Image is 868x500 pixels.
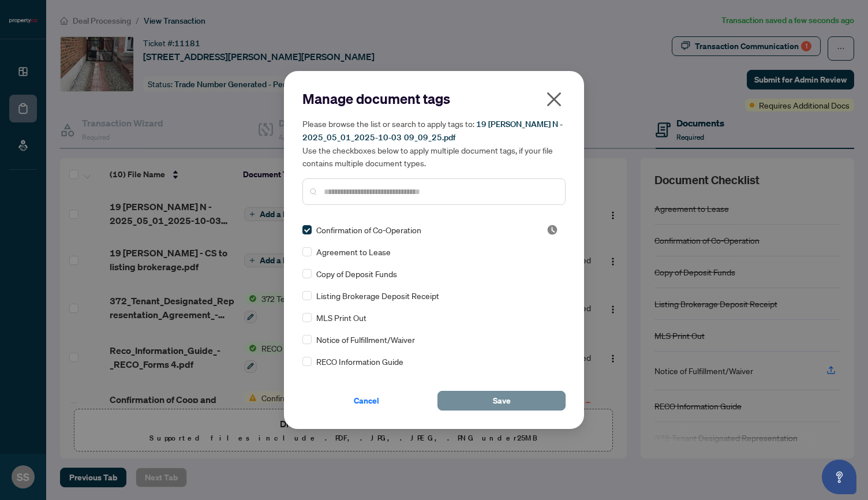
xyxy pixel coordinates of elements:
button: Save [437,391,566,411]
span: close [545,90,563,109]
span: Pending Review [547,224,558,236]
span: Save [493,391,511,410]
span: MLS Print Out [316,311,366,324]
button: Cancel [302,391,431,411]
span: Cancel [354,391,379,410]
span: Agreement to Lease [316,245,391,258]
h5: Please browse the list or search to apply tags to: Use the checkboxes below to apply multiple doc... [302,117,566,169]
img: status [547,224,558,236]
span: RECO Information Guide [316,355,403,368]
h2: Manage document tags [302,89,566,108]
span: Notice of Fulfillment/Waiver [316,333,415,346]
span: Listing Brokerage Deposit Receipt [316,289,439,302]
span: Confirmation of Co-Operation [316,223,421,236]
span: Copy of Deposit Funds [316,267,397,280]
button: Open asap [822,460,856,494]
